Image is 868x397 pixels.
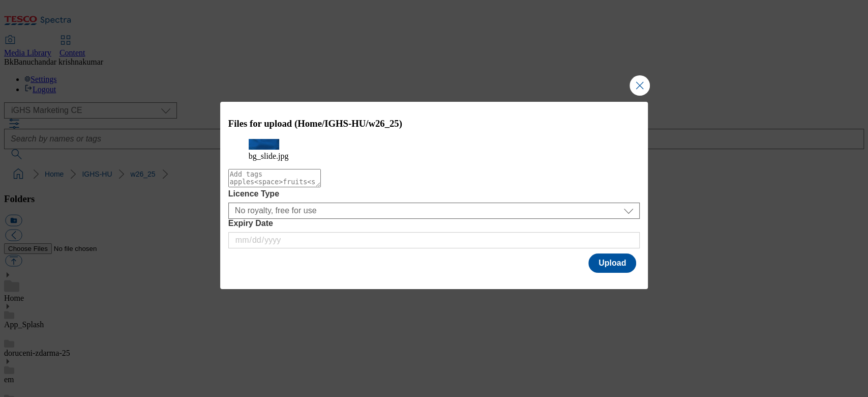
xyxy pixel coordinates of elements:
button: Close Modal [630,75,650,96]
button: Upload [588,253,636,273]
h3: Files for upload (Home/IGHS-HU/w26_25) [228,118,640,129]
figcaption: bg_slide.jpg [249,152,620,161]
label: Expiry Date [228,219,640,228]
img: preview [249,139,279,150]
div: Modal [220,102,648,289]
label: Licence Type [228,189,640,198]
